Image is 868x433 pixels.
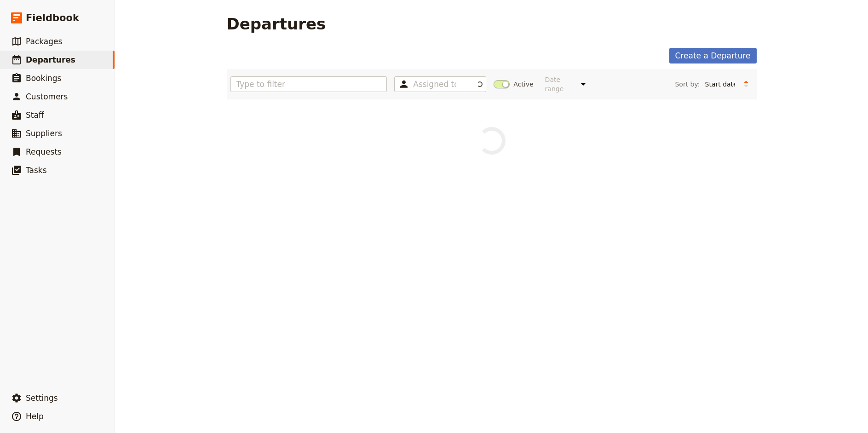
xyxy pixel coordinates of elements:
[26,393,58,403] span: Settings
[701,77,739,91] select: Sort by:
[26,129,62,138] span: Suppliers
[513,80,533,89] span: Active
[739,77,753,91] button: Change sort direction
[26,74,61,83] span: Bookings
[26,412,44,421] span: Help
[26,92,68,101] span: Customers
[675,80,700,89] span: Sort by:
[413,79,456,90] input: Assigned to
[227,15,326,33] h1: Departures
[26,55,75,64] span: Departures
[230,76,387,92] input: Type to filter
[669,48,757,64] a: Create a Departure
[26,110,44,120] span: Staff
[26,166,47,175] span: Tasks
[26,147,62,156] span: Requests
[26,37,62,46] span: Packages
[26,11,79,25] span: Fieldbook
